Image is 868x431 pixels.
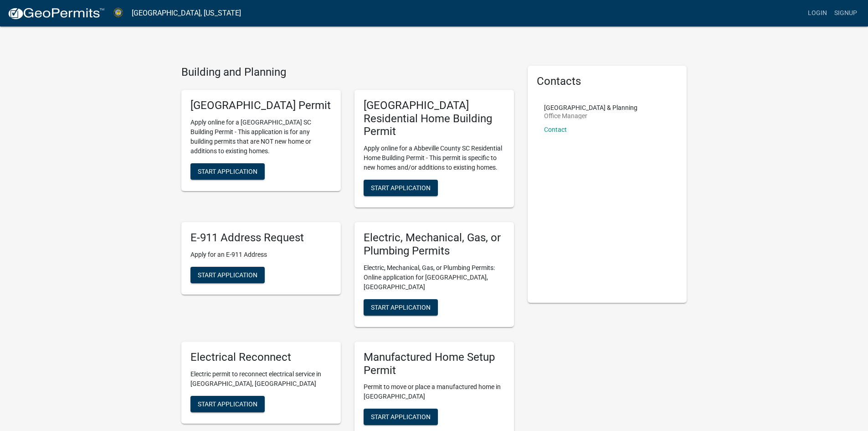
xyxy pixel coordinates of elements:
[804,5,831,22] a: Login
[112,7,124,19] img: Abbeville County, South Carolina
[190,369,332,389] p: Electric permit to reconnect electrical service in [GEOGRAPHIC_DATA], [GEOGRAPHIC_DATA]
[831,5,861,22] a: Signup
[190,250,332,260] p: Apply for an E-911 Address
[190,99,332,112] h5: [GEOGRAPHIC_DATA] Permit
[364,99,505,138] h5: [GEOGRAPHIC_DATA] Residential Home Building Permit
[544,113,637,119] p: Office Manager
[190,267,265,283] button: Start Application
[364,180,438,196] button: Start Application
[371,413,431,421] span: Start Application
[544,126,567,133] a: Contact
[190,163,265,180] button: Start Application
[132,5,241,21] a: [GEOGRAPHIC_DATA], [US_STATE]
[371,184,431,192] span: Start Application
[364,263,505,292] p: Electric, Mechanical, Gas, or Plumbing Permits: Online application for [GEOGRAPHIC_DATA], [GEOGRA...
[544,104,637,111] p: [GEOGRAPHIC_DATA] & Planning
[537,75,678,88] h5: Contacts
[371,303,431,311] span: Start Application
[364,382,505,401] p: Permit to move or place a manufactured home in [GEOGRAPHIC_DATA]
[198,271,257,278] span: Start Application
[190,118,332,156] p: Apply online for a [GEOGRAPHIC_DATA] SC Building Permit - This application is for any building pe...
[190,396,265,412] button: Start Application
[364,231,505,258] h5: Electric, Mechanical, Gas, or Plumbing Permits
[364,299,438,316] button: Start Application
[181,66,514,79] h4: Building and Planning
[198,167,257,175] span: Start Application
[364,409,438,425] button: Start Application
[198,400,257,407] span: Start Application
[364,351,505,377] h5: Manufactured Home Setup Permit
[190,231,332,244] h5: E-911 Address Request
[364,144,505,172] p: Apply online for a Abbeville County SC Residential Home Building Permit - This permit is specific...
[190,351,332,364] h5: Electrical Reconnect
